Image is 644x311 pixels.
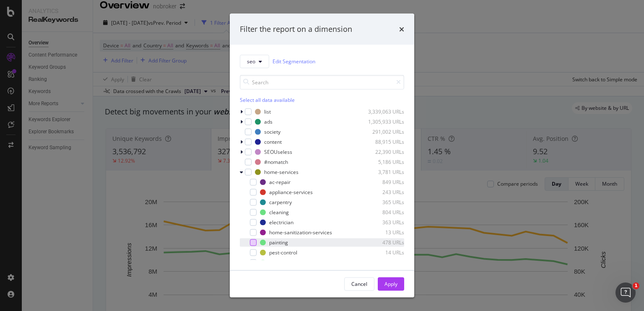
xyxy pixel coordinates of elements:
[240,24,352,35] div: Filter the report on a dimension
[363,249,404,256] div: 14 URLs
[633,282,639,289] span: 1
[269,249,297,256] div: pest-control
[240,96,404,103] div: Select all data available
[269,199,292,206] div: carpentry
[363,209,404,216] div: 804 URLs
[363,189,404,196] div: 243 URLs
[247,58,255,65] span: seo
[615,282,636,303] iframe: Intercom live chat
[363,239,404,246] div: 478 URLs
[363,229,404,236] div: 13 URLs
[344,277,374,290] button: Cancel
[363,128,404,135] div: 291,002 URLs
[264,128,280,135] div: society
[264,118,273,125] div: ads
[363,199,404,206] div: 365 URLs
[363,138,404,145] div: 88,915 URLs
[269,239,288,246] div: painting
[363,259,404,266] div: 364 URLs
[378,277,404,290] button: Apply
[264,108,271,115] div: list
[363,158,404,166] div: 5,186 URLs
[273,57,315,66] a: Edit Segmentation
[269,219,293,226] div: electrician
[264,158,288,166] div: #nomatch
[264,148,292,155] div: SEOUseless
[230,14,414,298] div: modal
[399,24,404,35] div: times
[269,179,291,186] div: ac-repair
[363,118,404,125] div: 1,305,933 URLs
[240,54,269,68] button: seo
[363,168,404,176] div: 3,781 URLs
[351,280,367,288] div: Cancel
[264,168,299,176] div: home-services
[363,108,404,115] div: 3,339,063 URLs
[264,138,282,145] div: content
[269,229,332,236] div: home-sanitization-services
[363,179,404,186] div: 849 URLs
[269,209,289,216] div: cleaning
[384,280,397,288] div: Apply
[363,219,404,226] div: 363 URLs
[240,75,404,89] input: Search
[269,259,291,266] div: plumbing
[269,189,313,196] div: appliance-services
[363,148,404,155] div: 22,390 URLs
